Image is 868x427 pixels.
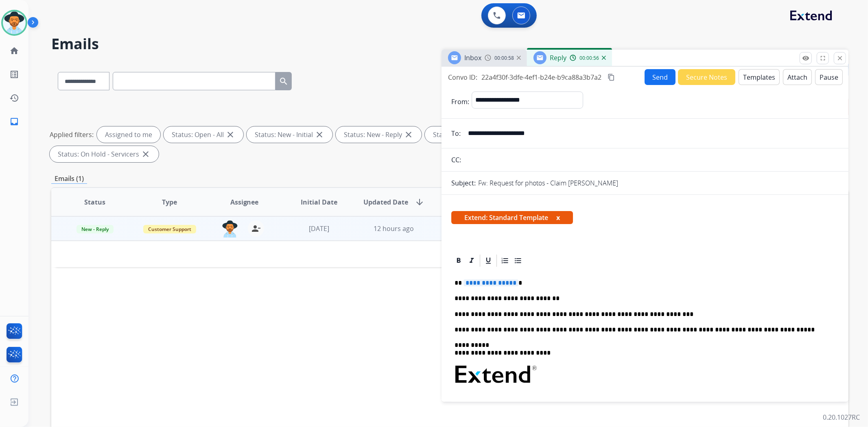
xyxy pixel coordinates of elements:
p: CC: [451,155,461,165]
span: Assignee [230,197,259,207]
p: Emails (1) [51,174,87,184]
p: To: [451,129,461,138]
mat-icon: close [225,130,235,139]
p: Applied filters: [50,130,94,139]
div: Bullet List [512,255,524,267]
button: Secure Notes [678,69,735,85]
span: Extend: Standard Template [451,211,573,224]
div: Assigned to me [97,126,160,143]
span: Initial Date [301,197,337,207]
p: Convo ID: [448,72,477,82]
mat-icon: close [315,130,324,139]
button: Attach [783,69,812,85]
div: Status: New - Reply [336,126,422,143]
span: Type [162,197,177,207]
mat-icon: close [836,54,844,62]
div: Italic [466,255,478,267]
button: x [556,213,560,222]
h2: Emails [51,36,848,52]
span: Status [84,197,105,207]
mat-icon: search [279,76,289,86]
mat-icon: inbox [9,117,19,126]
img: avatar [3,11,26,34]
span: 00:00:58 [494,55,514,61]
mat-icon: history [9,93,19,103]
span: Inbox [464,53,481,62]
span: [DATE] [309,224,329,233]
span: 12 hours ago [374,224,414,233]
div: Status: On-hold – Internal [425,126,531,143]
span: New - Reply [77,225,114,233]
span: Updated Date [363,197,408,207]
div: Ordered List [499,255,511,267]
mat-icon: close [141,149,151,159]
span: Reply [550,53,566,62]
button: Pause [815,69,843,85]
button: Send [645,69,676,85]
mat-icon: home [9,46,19,56]
mat-icon: remove_red_eye [802,54,809,62]
p: 0.20.1027RC [823,412,860,422]
div: Status: New - Initial [247,126,332,143]
span: 00:00:56 [579,55,599,61]
mat-icon: arrow_downward [415,197,424,207]
div: Underline [482,255,494,267]
p: From: [451,97,469,107]
mat-icon: fullscreen [819,54,826,62]
button: Templates [739,69,780,85]
span: 22a4f30f-3dfe-4ef1-b24e-b9ca88a3b7a2 [481,73,601,82]
span: Customer Support [143,225,196,233]
div: Status: On Hold - Servicers [50,146,159,162]
p: Fw: Request for photos - Claim [PERSON_NAME] [478,178,618,188]
div: Bold [453,255,465,267]
mat-icon: content_copy [608,74,615,81]
div: Status: Open - All [164,126,243,143]
mat-icon: list_alt [9,70,19,79]
img: agent-avatar [222,220,238,237]
mat-icon: close [404,130,413,139]
p: Subject: [451,178,476,188]
mat-icon: person_remove [251,224,261,233]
